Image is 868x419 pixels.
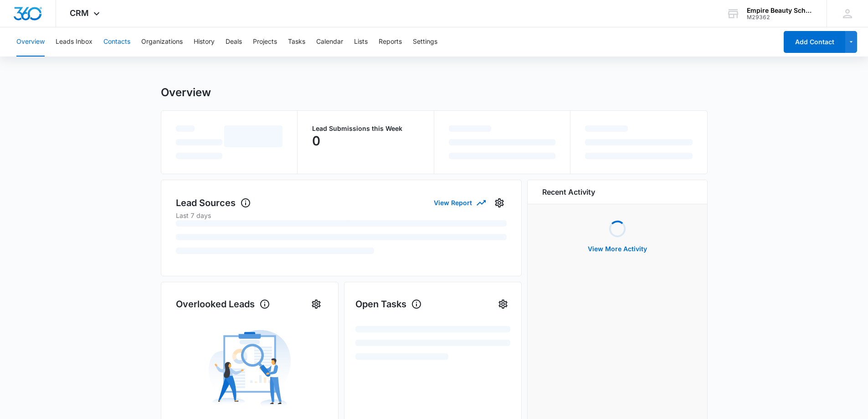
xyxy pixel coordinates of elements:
[226,27,242,57] button: Deals
[354,27,368,57] button: Lists
[309,297,324,311] button: Settings
[434,195,485,211] button: View Report
[176,211,507,220] p: Last 7 days
[542,186,595,197] h6: Recent Activity
[492,196,507,210] button: Settings
[56,27,92,57] button: Leads Inbox
[579,238,656,260] button: View More Activity
[70,8,89,18] span: CRM
[253,27,277,57] button: Projects
[747,7,813,14] div: account name
[194,27,215,57] button: History
[312,125,419,132] p: Lead Submissions this Week
[312,134,320,148] p: 0
[288,27,305,57] button: Tasks
[16,27,45,57] button: Overview
[141,27,183,57] button: Organizations
[103,27,130,57] button: Contacts
[176,196,251,210] h1: Lead Sources
[413,27,437,57] button: Settings
[355,297,422,311] h1: Open Tasks
[161,86,211,99] h1: Overview
[176,297,270,311] h1: Overlooked Leads
[747,14,813,21] div: account id
[784,31,845,53] button: Add Contact
[379,27,402,57] button: Reports
[316,27,343,57] button: Calendar
[496,297,510,311] button: Settings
